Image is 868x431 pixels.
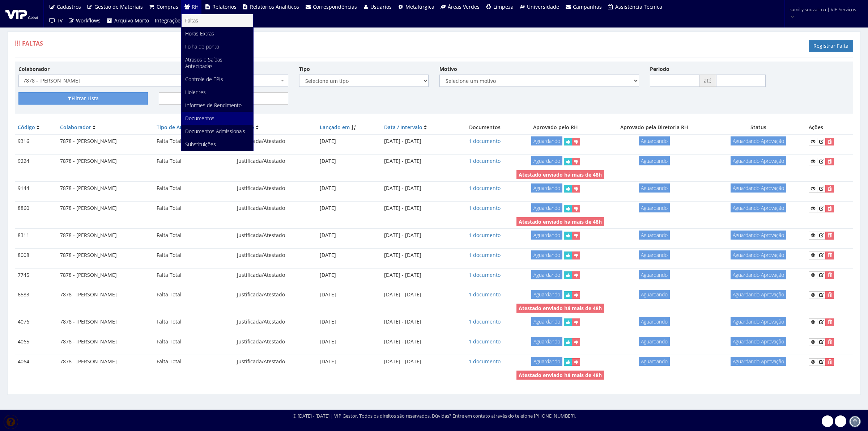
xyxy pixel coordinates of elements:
[22,39,43,47] span: Faltas
[57,134,154,148] td: 7878 - [PERSON_NAME]
[192,3,199,10] span: RH
[182,27,253,40] a: Horas Extras
[456,121,514,134] th: Documentos
[182,125,253,138] a: Documentos Admissionais
[57,3,81,10] span: Cadastros
[731,357,786,366] span: Aguardando Aprovação
[154,182,234,195] td: Falta Total
[185,56,222,69] span: Atrasos e Saídas Antecipadas
[60,124,91,131] a: Colaborador
[731,250,786,259] span: Aguardando Aprovação
[15,355,57,368] td: 4064
[527,3,559,10] span: Universidade
[299,66,310,73] label: Tipo
[381,248,456,262] td: [DATE] - [DATE]
[182,86,253,99] a: Holerites
[469,138,501,144] a: 1 documento
[531,337,562,346] span: Aguardando
[639,357,670,366] span: Aguardando
[152,14,186,28] a: Integrações
[182,112,253,125] a: Documentos
[469,318,501,325] a: 1 documento
[731,183,786,193] span: Aguardando Aprovação
[18,92,148,105] button: Filtrar Lista
[519,305,602,312] strong: Atestado enviado há mais de 48h
[234,288,317,302] td: Justificada/Atestado
[57,17,63,24] span: TV
[317,182,381,195] td: [DATE]
[639,270,670,279] span: Aguardando
[182,40,253,53] a: Folha de ponto
[731,270,786,279] span: Aguardando Aprovação
[182,99,253,112] a: Informes de Rendimento
[531,290,562,299] span: Aguardando
[46,14,65,28] a: TV
[212,3,237,10] span: Relatórios
[639,183,670,193] span: Aguardando
[57,288,154,302] td: 7878 - [PERSON_NAME]
[711,121,806,134] th: Status
[234,248,317,262] td: Justificada/Atestado
[615,3,662,10] span: Assistência Técnica
[293,413,576,419] div: © [DATE] - [DATE] | VIP Gestor. Todos os direitos são reservados. Dúvidas? Entre em contato atrav...
[639,231,670,240] span: Aguardando
[531,231,562,240] span: Aguardando
[154,134,234,148] td: Falta Total
[234,355,317,368] td: Justificada/Atestado
[317,315,381,329] td: [DATE]
[469,291,501,298] a: 1 documento
[731,156,786,165] span: Aguardando Aprovação
[15,335,57,349] td: 4065
[57,155,154,168] td: 7878 - [PERSON_NAME]
[531,156,562,165] span: Aguardando
[381,315,456,329] td: [DATE] - [DATE]
[381,201,456,215] td: [DATE] - [DATE]
[154,228,234,242] td: Falta Total
[5,8,38,19] img: logo
[234,155,317,168] td: Justificada/Atestado
[18,75,288,87] span: 7878 - PEDRO HENRIQUE SOUSA
[15,182,57,195] td: 9144
[469,157,501,164] a: 1 documento
[18,66,50,73] label: Colaborador
[370,3,392,10] span: Usuários
[573,3,602,10] span: Campanhas
[155,17,183,24] span: Integrações
[531,270,562,279] span: Aguardando
[731,317,786,326] span: Aguardando Aprovação
[469,232,501,238] a: 1 documento
[185,102,242,109] span: Informes de Rendimento
[317,355,381,368] td: [DATE]
[469,204,501,211] a: 1 documento
[57,315,154,329] td: 7878 - [PERSON_NAME]
[18,124,35,131] a: Código
[531,250,562,259] span: Aguardando
[317,155,381,168] td: [DATE]
[65,14,104,28] a: Workflows
[650,66,669,73] label: Período
[114,17,149,24] span: Arquivo Morto
[519,218,602,225] strong: Atestado enviado há mais de 48h
[182,73,253,86] a: Controle de EPIs
[731,337,786,346] span: Aguardando Aprovação
[154,315,234,329] td: Falta Total
[154,288,234,302] td: Falta Total
[531,357,562,366] span: Aguardando
[313,3,357,10] span: Correspondências
[381,288,456,302] td: [DATE] - [DATE]
[639,290,670,299] span: Aguardando
[154,268,234,282] td: Falta Total
[439,66,457,73] label: Motivo
[57,228,154,242] td: 7878 - [PERSON_NAME]
[639,203,670,212] span: Aguardando
[154,248,234,262] td: Falta Total
[182,53,253,73] a: Atrasos e Saídas Antecipadas
[76,17,101,24] span: Workflows
[57,268,154,282] td: 7878 - [PERSON_NAME]
[185,141,216,148] span: Substituições
[185,89,206,96] span: Holerites
[234,201,317,215] td: Justificada/Atestado
[320,124,350,131] a: Lançado em
[15,134,57,148] td: 9316
[699,75,716,87] span: até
